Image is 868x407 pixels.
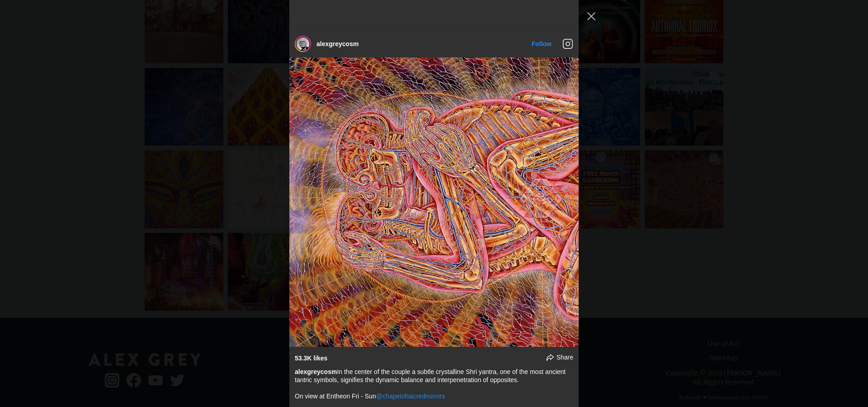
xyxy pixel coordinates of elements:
a: Follow [532,40,552,47]
a: @chapelofsacredmirrors [376,393,445,400]
button: Close Instagram Feed Popup [584,9,599,24]
div: 53.3K likes [295,354,327,362]
a: alexgreycosm [295,368,337,375]
span: Share [557,353,573,361]
a: alexgreycosm [316,40,359,47]
img: alexgreycosm [297,38,309,50]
